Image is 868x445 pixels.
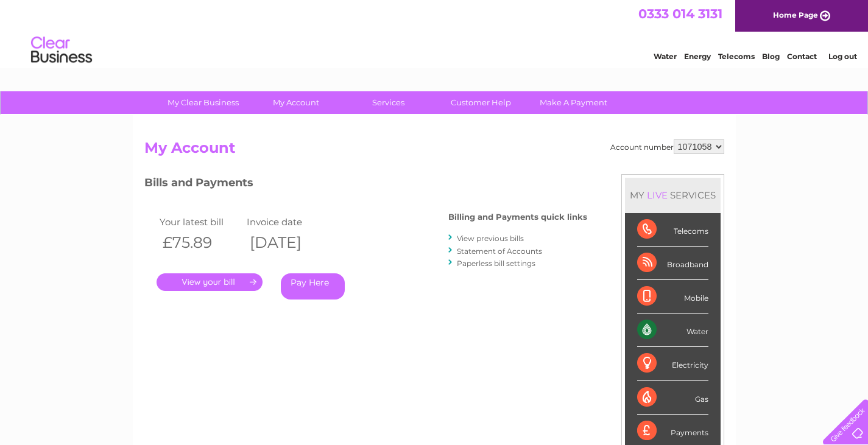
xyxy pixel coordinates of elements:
a: My Clear Business [153,91,253,114]
a: Blog [762,52,780,61]
a: Make A Payment [523,91,624,114]
th: [DATE] [244,230,331,255]
div: Gas [637,381,708,415]
h4: Billing and Payments quick links [448,212,587,222]
td: Invoice date [244,214,331,230]
img: logo.png [30,32,93,69]
a: Customer Help [431,91,531,114]
div: Water [637,314,708,347]
a: Services [338,91,439,114]
div: Mobile [637,280,708,314]
a: Statement of Accounts [457,247,542,256]
a: Contact [787,52,817,61]
div: Electricity [637,347,708,380]
a: My Account [245,91,346,114]
a: Pay Here [281,273,345,300]
a: Telecoms [718,52,755,61]
div: LIVE [644,189,670,201]
a: Paperless bill settings [457,259,535,268]
a: Energy [684,52,711,61]
div: MY SERVICES [625,178,721,212]
h2: My Account [144,139,724,163]
a: View previous bills [457,234,524,243]
a: . [157,273,263,291]
div: Clear Business is a trading name of Verastar Limited (registered in [GEOGRAPHIC_DATA] No. 3667643... [147,7,722,59]
div: Account number [610,139,724,154]
div: Broadband [637,247,708,280]
th: £75.89 [157,230,244,255]
div: Telecoms [637,213,708,247]
a: 0333 014 3131 [638,6,722,21]
a: Water [654,52,677,61]
a: Log out [828,52,857,61]
td: Your latest bill [157,214,244,230]
h3: Bills and Payments [144,174,587,195]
